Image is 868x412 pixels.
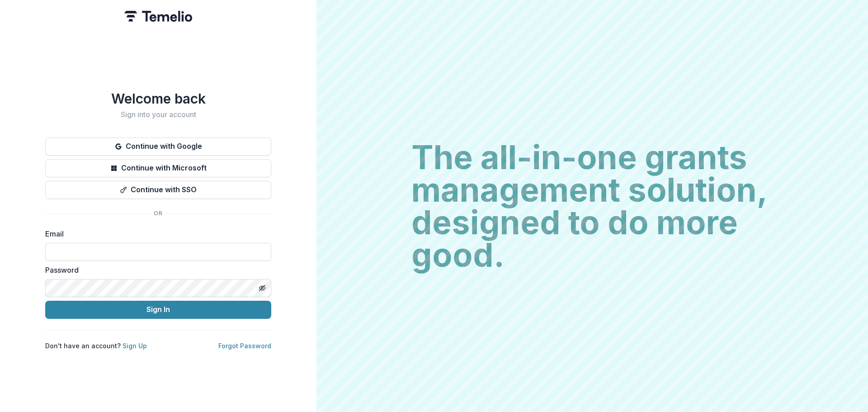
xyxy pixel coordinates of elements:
button: Continue with Google [45,137,271,156]
h1: Welcome back [45,90,271,107]
a: Sign Up [123,342,147,350]
button: Sign In [45,301,271,319]
label: Password [45,265,266,275]
a: Forgot Password [218,342,271,350]
label: Email [45,228,266,239]
button: Continue with Microsoft [45,159,271,177]
p: Don't have an account? [45,341,147,350]
h2: Sign into your account [45,110,271,119]
button: Toggle password visibility [255,281,269,295]
button: Continue with SSO [45,181,271,199]
img: Temelio [124,11,192,22]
